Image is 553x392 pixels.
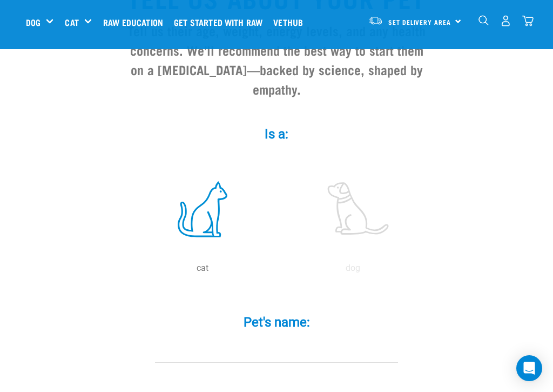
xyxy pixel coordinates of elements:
[65,16,78,29] a: Cat
[171,1,271,44] a: Get started with Raw
[114,124,439,144] label: Is a:
[388,20,451,24] span: Set Delivery Area
[516,355,542,381] div: Open Intercom Messenger
[500,15,511,26] img: user.png
[271,1,311,44] a: Vethub
[522,15,534,26] img: home-icon@2x.png
[280,262,426,275] p: dog
[478,15,489,25] img: home-icon-1@2x.png
[368,16,383,25] img: van-moving.png
[130,262,275,275] p: cat
[123,21,430,98] h3: Tell us their age, weight, energy levels, and any health concerns. We’ll recommend the best way t...
[26,16,41,29] a: Dog
[114,313,439,332] label: Pet's name:
[100,1,171,44] a: Raw Education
